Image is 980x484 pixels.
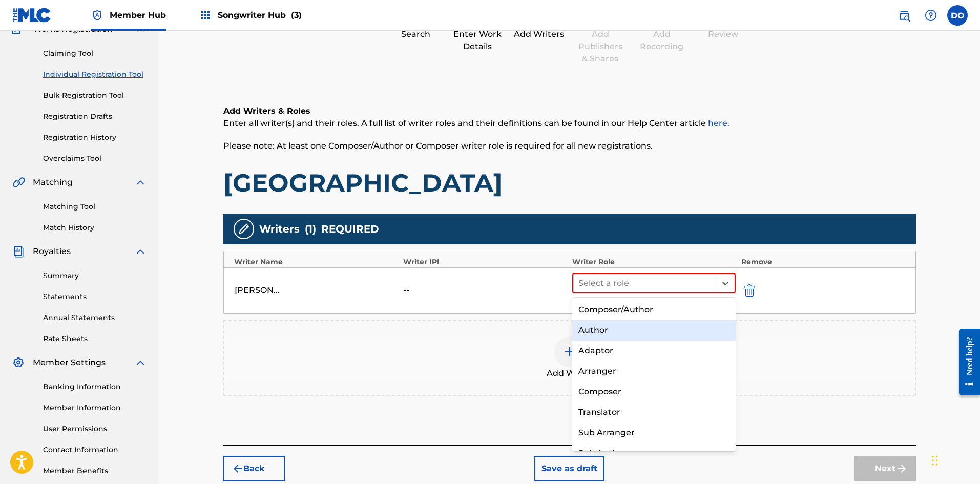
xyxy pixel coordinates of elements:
button: Back [223,456,285,481]
img: writers [238,223,250,235]
a: Claiming Tool [43,48,147,59]
span: Writers [259,221,300,237]
div: Sub Arranger [572,423,736,443]
span: Royalties [33,245,71,258]
img: expand [134,356,147,369]
h1: [GEOGRAPHIC_DATA] [223,167,916,198]
div: Adaptor [572,341,736,361]
a: Contact Information [43,445,147,455]
a: Banking Information [43,382,147,392]
span: Member Hub [110,9,166,21]
div: Search [390,28,442,40]
img: Royalties [12,245,25,258]
span: Please note: At least one Composer/Author or Composer writer role is required for all new registr... [223,141,653,151]
span: Songwriter Hub [218,9,302,21]
div: Composer/Author [572,300,736,320]
a: Registration History [43,132,147,143]
span: Add Writer [547,367,593,380]
img: search [898,9,910,22]
span: (3) [291,10,302,20]
a: Annual Statements [43,312,147,323]
img: MLC Logo [12,8,52,23]
a: Rate Sheets [43,333,147,344]
a: Statements [43,291,147,302]
a: here. [708,118,729,128]
img: expand [134,245,147,258]
a: Overclaims Tool [43,153,147,164]
img: Top Rightsholders [199,9,212,22]
div: Help [921,5,941,26]
img: Member Settings [12,356,25,369]
div: Writer Role [572,257,736,267]
div: User Menu [947,5,968,26]
div: Add Publishers & Shares [575,28,626,65]
div: Add Writers [513,28,565,40]
div: Add Recording [636,28,687,53]
a: Bulk Registration Tool [43,90,147,101]
img: add [564,346,576,358]
a: Match History [43,222,147,233]
div: Review [698,28,749,40]
a: Member Benefits [43,466,147,476]
img: 12a2ab48e56ec057fbd8.svg [744,284,755,297]
img: expand [134,176,147,188]
span: REQUIRED [321,221,379,237]
img: Matching [12,176,25,188]
span: Enter all writer(s) and their roles. A full list of writer roles and their definitions can be fou... [223,118,729,128]
div: Arranger [572,361,736,382]
div: Drag [932,445,938,476]
div: Sub Author [572,443,736,464]
a: Summary [43,270,147,281]
div: Enter Work Details [452,28,503,53]
img: 7ee5dd4eb1f8a8e3ef2f.svg [232,462,244,475]
div: Author [572,320,736,341]
a: Matching Tool [43,201,147,212]
div: Translator [572,402,736,423]
a: Individual Registration Tool [43,69,147,80]
span: ( 1 ) [305,221,316,237]
button: Save as draft [534,456,604,481]
div: Composer [572,382,736,402]
div: Remove [741,257,905,267]
h6: Add Writers & Roles [223,105,916,117]
iframe: Chat Widget [929,435,980,484]
iframe: Resource Center [951,321,980,404]
a: User Permissions [43,424,147,434]
span: Member Settings [33,356,106,369]
span: Matching [33,176,73,188]
a: Member Information [43,403,147,413]
a: Registration Drafts [43,111,147,122]
div: Writer IPI [403,257,567,267]
div: Writer Name [234,257,398,267]
a: Public Search [894,5,914,26]
img: help [925,9,937,22]
img: Top Rightsholder [91,9,103,22]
